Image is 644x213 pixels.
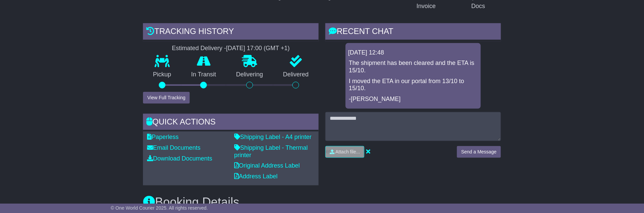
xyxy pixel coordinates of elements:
[143,92,190,104] button: View Full Tracking
[234,144,308,158] a: Shipping Label - Thermal printer
[234,134,312,140] a: Shipping Label - A4 printer
[325,23,501,41] div: RECENT CHAT
[226,45,290,52] div: [DATE] 17:00 (GMT +1)
[143,114,319,132] div: Quick Actions
[143,196,501,209] h3: Booking Details
[234,162,300,169] a: Original Address Label
[147,144,201,151] a: Email Documents
[143,45,319,52] div: Estimated Delivery -
[349,60,477,74] p: The shipment has been cleared and the ETA is 15/10.
[349,78,477,92] p: I moved the ETA in our portal from 13/10 to 15/10.
[273,71,319,78] p: Delivered
[181,71,226,78] p: In Transit
[143,71,181,78] p: Pickup
[147,155,212,162] a: Download Documents
[348,49,478,57] div: [DATE] 12:48
[143,23,319,41] div: Tracking history
[111,205,208,211] span: © One World Courier 2025. All rights reserved.
[234,173,278,180] a: Address Label
[147,134,179,140] a: Paperless
[226,71,273,78] p: Delivering
[349,96,477,103] p: -[PERSON_NAME]
[457,146,501,158] button: Send a Message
